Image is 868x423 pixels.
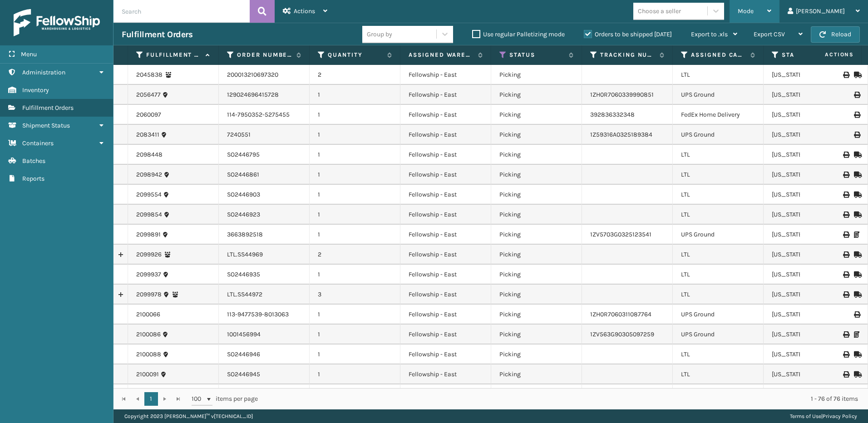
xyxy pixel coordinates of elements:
i: Print BOL [843,291,848,298]
span: Mode [738,7,754,15]
i: Mark as Shipped [854,72,859,78]
span: Fulfillment Orders [22,104,74,112]
td: 1 [310,305,400,325]
td: [US_STATE] [764,325,854,344]
label: Assigned Carrier Service [691,51,746,59]
td: Picking [491,85,582,105]
td: LTL [673,285,764,305]
td: Picking [491,205,582,225]
label: Status [509,51,564,59]
td: [US_STATE] [764,165,854,185]
a: 2098448 [136,150,163,159]
td: Picking [491,145,582,165]
span: Batches [22,157,45,165]
span: Actions [796,47,859,62]
td: [US_STATE] [764,85,854,105]
td: UPS Ground [673,125,764,145]
td: Fellowship - East [400,225,491,245]
td: 1 [310,265,400,285]
i: Print BOL [843,371,848,378]
label: Quantity [328,51,383,59]
i: Print Label [843,331,848,338]
span: Shipment Status [22,122,70,129]
i: Mark as Shipped [854,172,859,178]
a: 2083411 [136,130,159,139]
i: Print BOL [843,172,848,178]
td: 1 [310,344,400,364]
td: SO2446923 [219,205,310,225]
td: [US_STATE] [764,305,854,325]
td: Fellowship - East [400,384,491,404]
td: 2 [310,65,400,85]
td: Fellowship - East [400,305,491,325]
td: Fellowship - East [400,205,491,225]
label: Assigned Warehouse [409,51,473,59]
p: Copyright 2023 [PERSON_NAME]™ v [TECHNICAL_ID] [124,409,253,423]
td: Fellowship - East [400,265,491,285]
td: Picking [491,325,582,344]
td: Fellowship - East [400,85,491,105]
td: Fellowship - East [400,245,491,265]
i: Print BOL [843,72,848,78]
td: UPS Ground [673,225,764,245]
i: Mark as Shipped [854,211,859,218]
td: 47366 [219,384,310,404]
td: Picking [491,105,582,125]
td: SO2446945 [219,364,310,384]
td: Fellowship - East [400,325,491,344]
td: UPS Ground [673,325,764,344]
td: Fellowship - East [400,65,491,85]
a: 1ZH0R7060311087764 [590,310,651,318]
label: State [782,51,837,59]
td: Fellowship - East [400,125,491,145]
a: 2099554 [136,190,162,199]
td: 114-7950352-5275455 [219,105,310,125]
div: | [790,409,857,423]
i: Print BOL [843,251,848,258]
td: Picking [491,344,582,364]
td: Picking [491,225,582,245]
a: 2060097 [136,110,161,119]
td: Picking [491,185,582,205]
i: Mark as Shipped [854,251,859,258]
td: 3 [310,285,400,305]
td: [US_STATE] [764,105,854,125]
a: 2099926 [136,250,162,259]
td: UPS Ground [673,305,764,325]
td: 2 [310,245,400,265]
td: LTL [673,145,764,165]
td: 1 [310,325,400,344]
i: Mark as Shipped [854,351,859,358]
td: 1 [310,85,400,105]
td: [US_STATE] [764,344,854,364]
td: UPS Ground [673,384,764,404]
a: 1ZV563G90305097259 [590,330,654,338]
td: LTL.SS44972 [219,285,310,305]
td: SO2446795 [219,145,310,165]
td: SO2446903 [219,185,310,205]
td: UPS Ground [673,85,764,105]
td: [US_STATE] [764,265,854,285]
span: Reports [22,175,44,182]
td: [US_STATE] [764,205,854,225]
td: Picking [491,384,582,404]
i: Print Label [843,231,848,238]
a: Privacy Policy [823,413,857,419]
span: 100 [192,394,205,403]
a: 1Z59316A0325189384 [590,131,652,138]
span: Inventory [22,86,49,94]
a: Terms of Use [790,413,821,419]
div: Choose a seller [638,6,681,16]
td: 3663892518 [219,225,310,245]
td: [US_STATE] [764,245,854,265]
td: Fellowship - East [400,165,491,185]
td: LTL [673,65,764,85]
td: [US_STATE] [764,185,854,205]
td: SO2446946 [219,344,310,364]
i: Print BOL [843,211,848,218]
span: Export CSV [754,30,785,38]
i: Print BOL [843,192,848,198]
td: LTL [673,245,764,265]
td: Fellowship - East [400,145,491,165]
a: 2100066 [136,310,160,319]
